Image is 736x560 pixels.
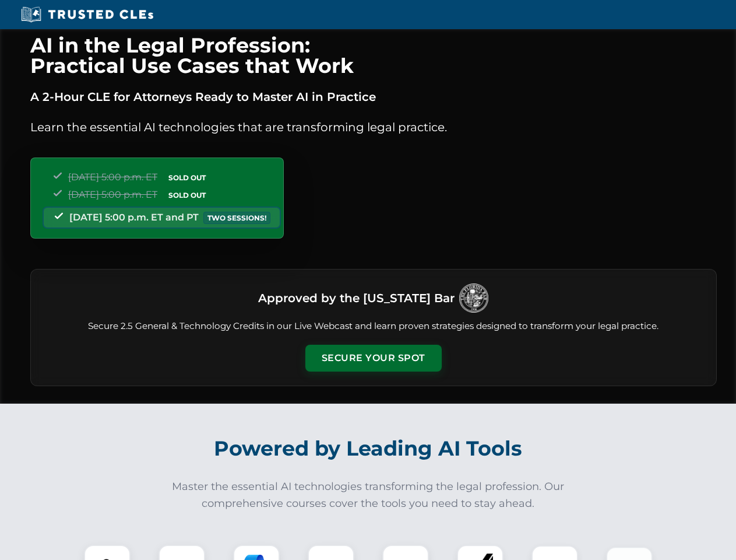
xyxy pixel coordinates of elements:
span: [DATE] 5:00 p.m. ET [68,171,157,183]
p: Master the essential AI technologies transforming the legal profession. Our comprehensive courses... [164,478,572,512]
p: Secure 2.5 General & Technology Credits in our Live Webcast and learn proven strategies designed ... [45,320,702,333]
p: A 2-Hour CLE for Attorneys Ready to Master AI in Practice [30,87,717,106]
span: [DATE] 5:00 p.m. ET [68,189,157,200]
h2: Powered by Leading AI Tools [45,428,691,469]
img: Trusted CLEs [17,6,157,23]
p: Learn the essential AI technologies that are transforming legal practice. [30,118,717,136]
span: SOLD OUT [164,171,210,184]
h1: AI in the Legal Profession: Practical Use Cases that Work [30,35,717,76]
h3: Approved by the [US_STATE] Bar [258,288,455,309]
span: SOLD OUT [164,189,210,201]
img: Logo [459,283,488,313]
button: Secure Your Spot [305,345,442,372]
